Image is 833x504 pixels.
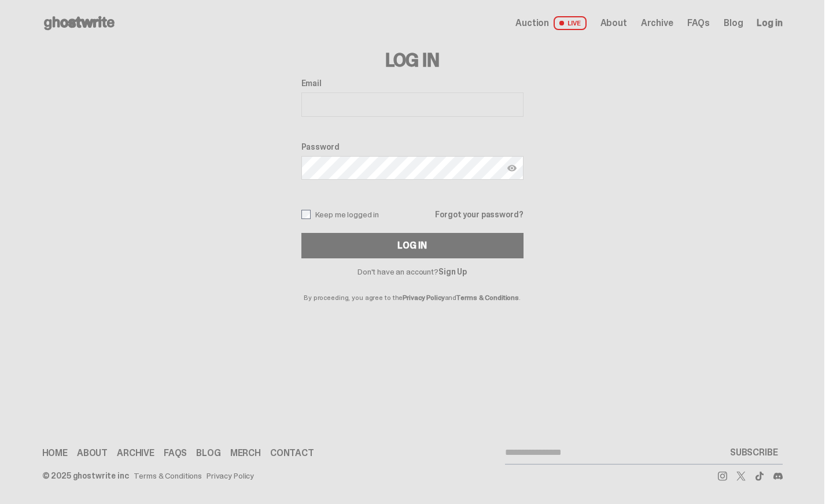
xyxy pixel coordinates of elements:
a: Blog [196,449,220,458]
a: About [77,449,108,458]
label: Password [301,142,524,151]
div: © 2025 ghostwrite inc [42,472,129,480]
label: Email [301,79,524,88]
div: Log In [397,241,426,250]
button: SUBSCRIBE [725,441,783,464]
a: Merch [230,449,261,458]
a: Privacy Policy [403,293,444,302]
button: Log In [301,233,524,258]
p: Don't have an account? [301,268,524,276]
input: Keep me logged in [301,210,311,219]
span: LIVE [554,16,587,30]
a: Privacy Policy [207,472,254,480]
a: Archive [641,18,673,28]
span: Auction [515,18,549,28]
p: By proceeding, you agree to the and . [301,276,524,301]
a: Archive [117,449,154,458]
a: About [600,18,627,28]
a: Terms & Conditions [134,472,202,480]
a: Auction LIVE [515,16,586,30]
a: FAQs [164,449,187,458]
label: Keep me logged in [301,210,379,219]
a: Log in [757,18,782,28]
h3: Log In [301,51,524,69]
a: FAQs [687,18,710,28]
a: Forgot your password? [435,210,523,218]
a: Terms & Conditions [456,293,519,302]
a: Home [42,449,68,458]
a: Sign Up [438,266,467,277]
a: Blog [724,18,743,28]
a: Contact [270,449,314,458]
img: Show password [507,164,517,173]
